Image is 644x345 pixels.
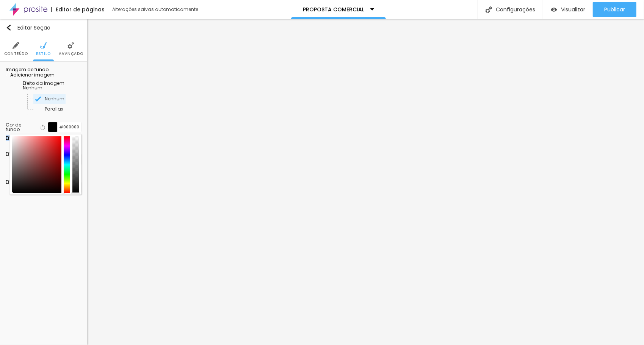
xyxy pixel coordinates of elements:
span: Conteúdo [4,52,28,56]
img: Icone [40,42,47,49]
button: Visualizar [543,2,593,17]
button: Publicar [593,2,636,17]
div: Efeitos de fundo [6,136,81,140]
span: Adicionar imagem [6,72,55,78]
span: Parallax [45,106,63,112]
img: Icone [35,96,41,102]
span: Publicar [604,6,625,12]
div: Editar Seção [6,25,50,31]
div: Cor de fundo [6,123,36,132]
div: Efeito superior [6,152,38,156]
div: Editor de páginas [51,7,105,12]
iframe: Editor [87,19,644,345]
div: Alterações salvas automaticamente [112,7,199,12]
div: Efeito da Imagem [23,81,64,86]
span: Avançado [59,52,83,56]
span: Estilo [36,52,51,56]
img: Icone [13,42,19,49]
span: Visualizar [561,6,585,12]
img: Icone [486,6,492,13]
div: Imagem de fundo [6,67,81,72]
div: Efeito inferior [6,180,34,184]
img: Icone [6,25,12,31]
p: PROPOSTA COMERCIAL [303,7,365,12]
span: Nenhum [23,84,42,91]
img: view-1.svg [551,6,557,13]
img: Icone [67,42,74,49]
img: Icone [6,72,10,76]
span: Nenhum [45,95,64,102]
